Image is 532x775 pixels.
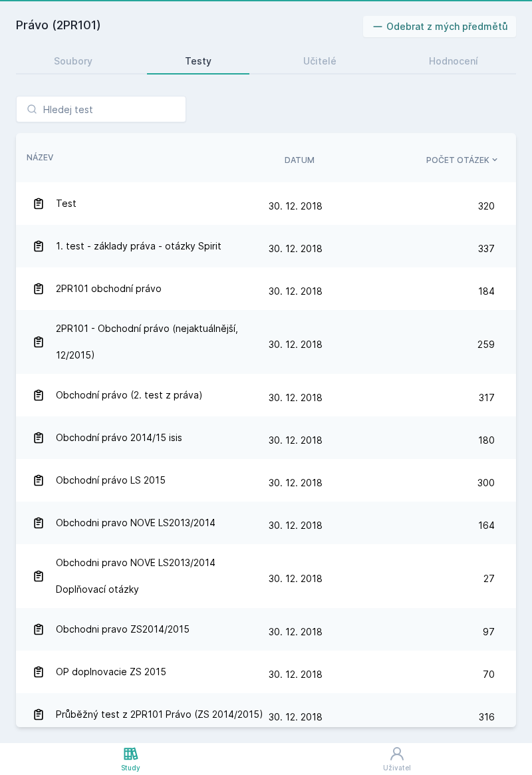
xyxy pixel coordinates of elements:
a: Průběžný test z 2PR101 Právo (ZS 2014/2015) 30. 12. 2018 316 [16,693,516,736]
button: Odebrat z mých předmětů [363,16,517,37]
span: 1. test - základy práva - otázky Spirit [56,233,221,259]
span: 97 [483,619,495,645]
span: OP doplnovacie ZS 2015 [56,659,166,685]
span: 30. 12. 2018 [269,477,323,488]
span: 30. 12. 2018 [269,200,323,212]
span: 30. 12. 2018 [269,520,323,531]
span: 320 [478,193,495,220]
span: 30. 12. 2018 [269,243,323,254]
span: 337 [478,235,495,262]
a: OP doplnovacie ZS 2015 30. 12. 2018 70 [16,651,516,693]
a: 2PR101 - Obchodní právo (nejaktuálnější, 12/2015) 30. 12. 2018 259 [16,310,516,374]
span: Obchodní právo (2. test z práva) [56,382,203,408]
span: Obchodní právo 2014/15 isis [56,424,182,451]
span: Obchodni pravo ZS2014/2015 [56,616,190,643]
div: Hodnocení [429,55,478,68]
div: Testy [185,55,211,68]
div: Study [121,763,140,773]
span: 30. 12. 2018 [269,711,323,722]
div: Uživatel [383,763,411,773]
span: 30. 12. 2018 [269,573,323,584]
span: 180 [478,427,495,454]
button: Název [27,152,53,164]
span: 316 [479,704,495,730]
a: Učitelé [265,48,375,75]
span: Průběžný test z 2PR101 Právo (ZS 2014/2015) [56,701,263,728]
span: 30. 12. 2018 [269,392,323,403]
span: 30. 12. 2018 [269,669,323,680]
a: Obchodni pravo ZS2014/2015 30. 12. 2018 97 [16,608,516,651]
span: Počet otázek [426,154,489,166]
span: 2PR101 obchodní právo [56,275,162,302]
span: 184 [478,278,495,305]
span: 300 [477,470,495,496]
span: 317 [479,385,495,411]
div: Soubory [54,55,92,68]
a: Obchodni pravo NOVE LS2013/2014 Doplňovací otázky 30. 12. 2018 27 [16,544,516,608]
a: Test 30. 12. 2018 320 [16,182,516,225]
a: Obchodní právo (2. test z práva) 30. 12. 2018 317 [16,374,516,416]
a: 1. test - základy práva - otázky Spirit 30. 12. 2018 337 [16,225,516,267]
span: 70 [483,661,495,688]
span: Test [56,190,76,217]
a: 2PR101 obchodní právo 30. 12. 2018 184 [16,267,516,310]
div: Učitelé [303,55,336,68]
span: 164 [478,512,495,539]
span: 30. 12. 2018 [269,339,323,350]
span: 30. 12. 2018 [269,626,323,637]
span: Obchodní právo LS 2015 [56,467,166,494]
a: Obchodní právo 2014/15 isis 30. 12. 2018 180 [16,416,516,459]
a: Obchodní právo LS 2015 30. 12. 2018 300 [16,459,516,502]
span: 2PR101 - Obchodní právo (nejaktuálnější, 12/2015) [56,315,263,369]
h2: Právo (2PR101) [16,16,363,37]
span: 27 [483,565,495,592]
a: Testy [147,48,250,75]
span: 259 [477,331,495,358]
a: Soubory [16,48,131,75]
span: 30. 12. 2018 [269,285,323,297]
span: Obchodni pravo NOVE LS2013/2014 Doplňovací otázky [56,549,263,603]
button: Datum [285,154,315,166]
button: Počet otázek [426,154,500,166]
a: Obchodni pravo NOVE LS2013/2014 30. 12. 2018 164 [16,502,516,544]
input: Hledej test [16,96,186,122]
span: Obchodni pravo NOVE LS2013/2014 [56,510,215,536]
span: 30. 12. 2018 [269,434,323,446]
a: Hodnocení [391,48,517,75]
